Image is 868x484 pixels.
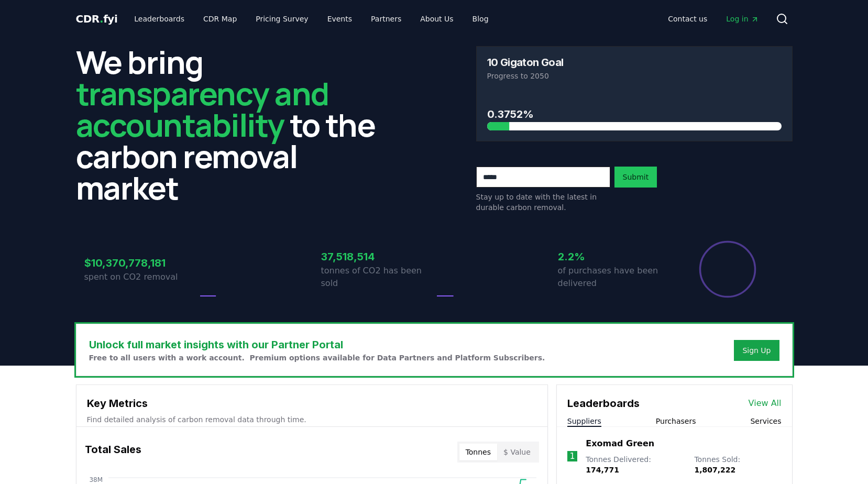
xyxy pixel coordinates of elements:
h3: 37,518,514 [321,249,434,265]
a: Leaderboards [126,9,193,28]
span: CDR fyi [76,13,118,25]
a: Events [319,9,360,28]
h3: 2.2% [558,249,671,265]
h3: 10 Gigaton Goal [487,57,564,68]
p: 1 [569,450,575,463]
p: Free to all users with a work account. Premium options available for Data Partners and Platform S... [89,353,545,363]
h3: Unlock full market insights with our Partner Portal [89,337,545,353]
button: $ Value [497,444,537,460]
p: tonnes of CO2 has been sold [321,265,434,290]
nav: Main [126,9,497,28]
h3: Leaderboards [567,395,640,411]
a: Partners [362,9,410,28]
button: Services [750,416,781,426]
h3: Key Metrics [87,395,537,411]
a: Blog [464,9,497,28]
span: Log in [726,14,759,24]
a: View All [749,397,782,410]
button: Suppliers [567,416,601,426]
p: spent on CO2 removal [84,271,197,283]
span: . [100,13,103,25]
span: 174,771 [586,466,619,474]
p: Progress to 2050 [487,71,782,81]
button: Purchasers [656,416,696,426]
p: Tonnes Delivered : [586,454,684,475]
a: About Us [412,9,462,28]
a: Contact us [660,9,716,28]
p: of purchases have been delivered [558,265,671,290]
p: Tonnes Sold : [694,454,781,475]
a: Log in [718,9,767,28]
h3: $10,370,778,181 [84,255,197,271]
span: transparency and accountability [76,72,329,146]
button: Tonnes [459,444,497,460]
a: Pricing Survey [247,9,316,28]
tspan: 38M [89,476,103,483]
button: Sign Up [734,340,779,361]
nav: Main [660,9,767,28]
h3: 0.3752% [487,106,782,122]
h2: We bring to the carbon removal market [76,46,392,203]
a: CDR Map [195,9,245,28]
a: CDR.fyi [76,12,118,26]
a: Sign Up [742,345,771,356]
div: Percentage of sales delivered [698,240,757,299]
p: Stay up to date with the latest in durable carbon removal. [476,192,610,213]
h3: Total Sales [85,442,141,463]
a: Exomad Green [586,437,654,450]
span: 1,807,222 [694,466,735,474]
button: Submit [614,167,657,188]
p: Find detailed analysis of carbon removal data through time. [87,414,537,425]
